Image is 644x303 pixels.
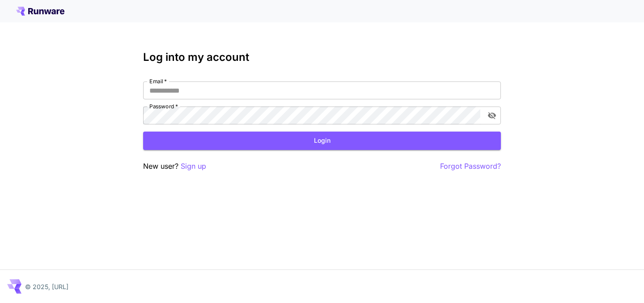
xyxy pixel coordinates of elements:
label: Email [149,77,167,85]
p: © 2025, [URL] [25,282,68,291]
p: New user? [143,161,206,172]
h3: Log into my account [143,51,501,64]
button: Sign up [181,161,206,172]
label: Password [149,102,178,110]
button: toggle password visibility [484,107,500,124]
button: Forgot Password? [440,161,501,172]
button: Login [143,132,501,150]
